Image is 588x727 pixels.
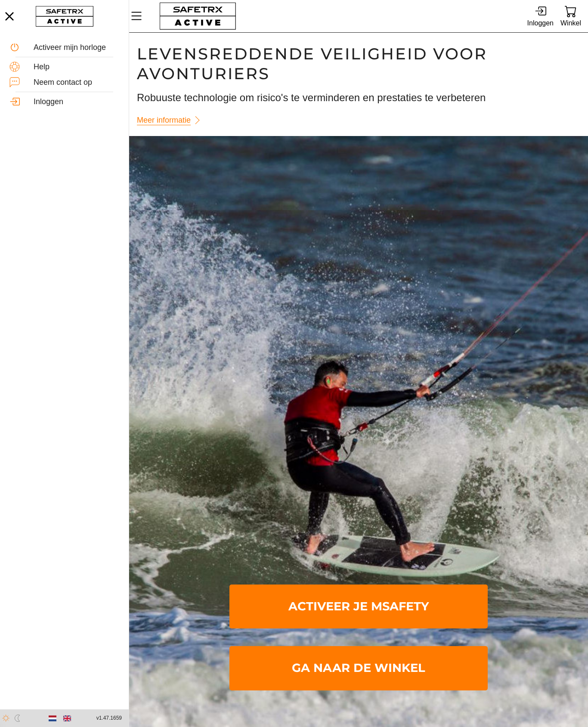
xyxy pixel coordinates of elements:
[63,715,71,722] img: en.svg
[229,585,488,628] a: Activeer je mSafety
[34,43,119,53] div: Activeer mijn horloge
[96,714,122,723] span: v1.47.1659
[2,715,9,722] img: ModeLight.svg
[137,44,580,84] h1: Levensreddende veiligheid voor avonturiers
[34,97,119,107] div: Inloggen
[137,114,191,127] span: Meer informatie
[236,648,481,688] span: Ga naar de winkel
[34,62,119,72] div: Help
[560,17,581,29] div: Winkel
[9,77,20,87] img: ContactUs.svg
[236,586,481,627] span: Activeer je mSafety
[49,715,56,722] img: nl.svg
[14,715,21,722] img: ModeDark.svg
[60,711,74,726] button: English
[137,90,580,105] h3: Robuuste technologie om risico's te verminderen en prestaties te verbeteren
[45,711,60,726] button: Dutch
[91,711,127,725] button: v1.47.1659
[129,7,151,25] button: Menu
[137,112,206,129] a: Meer informatie
[9,62,20,72] img: Help.svg
[527,17,554,29] div: Inloggen
[34,78,119,87] div: Neem contact op
[229,646,488,690] a: Ga naar de winkel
